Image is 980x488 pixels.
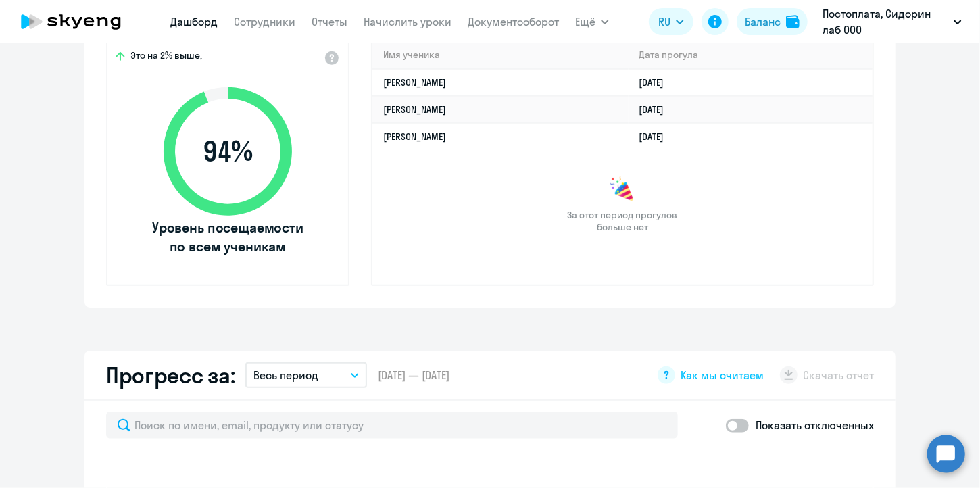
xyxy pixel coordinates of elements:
[629,41,873,69] th: Дата прогула
[566,209,679,233] span: За этот период прогулов больше нет
[234,15,295,28] a: Сотрудники
[130,49,202,66] span: Это на 2% выше,
[639,103,675,116] a: [DATE]
[639,130,675,143] a: [DATE]
[150,218,305,256] span: Уровень посещаемости по всем ученикам
[383,103,446,116] a: [PERSON_NAME]
[312,15,347,28] a: Отчеты
[170,15,218,28] a: Дашборд
[658,14,670,30] span: RU
[106,362,235,389] h2: Прогресс за:
[639,76,675,89] a: [DATE]
[150,135,305,168] span: 94 %
[823,5,948,38] p: Постоплата, Сидорин лаб ООО
[575,8,609,35] button: Ещё
[468,15,559,28] a: Документооборот
[383,76,446,89] a: [PERSON_NAME]
[245,362,367,388] button: Весь период
[737,8,808,35] button: Балансbalance
[681,368,764,383] span: Как мы считаем
[786,15,800,28] img: balance
[609,176,636,203] img: congrats
[745,14,781,30] div: Баланс
[383,130,446,143] a: [PERSON_NAME]
[649,8,693,35] button: RU
[106,412,678,439] input: Поиск по имени, email, продукту или статусу
[816,5,969,38] button: Постоплата, Сидорин лаб ООО
[756,417,874,433] p: Показать отключенных
[372,41,629,69] th: Имя ученика
[364,15,451,28] a: Начислить уроки
[253,367,318,383] p: Весь период
[378,368,449,383] span: [DATE] — [DATE]
[575,14,595,30] span: Ещё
